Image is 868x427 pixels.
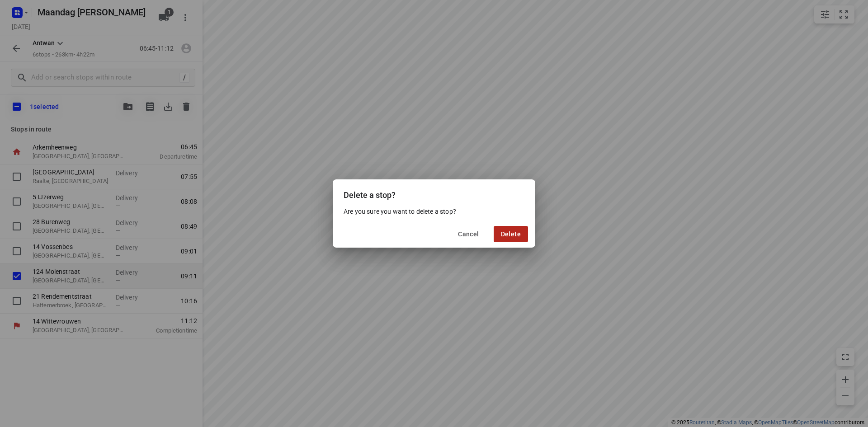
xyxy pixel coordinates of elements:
[494,226,528,242] button: Delete
[458,230,479,238] span: Cancel
[344,207,524,216] p: Are you sure you want to delete a stop?
[501,230,521,238] span: Delete
[451,226,486,242] button: Cancel
[333,179,535,207] div: Delete a stop?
